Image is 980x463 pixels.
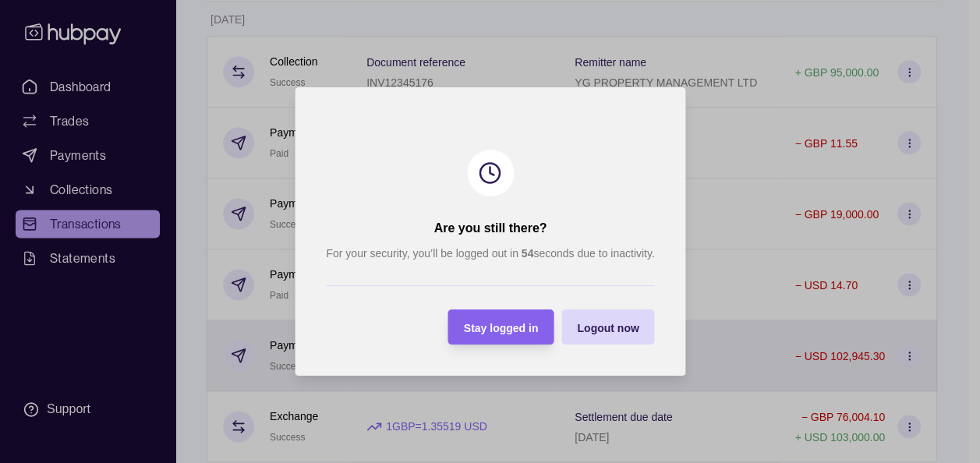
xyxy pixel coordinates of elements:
button: Stay logged in [448,309,554,345]
span: Logout now [577,322,639,334]
span: Stay logged in [463,322,538,334]
h2: Are you still there? [433,220,547,237]
strong: 54 [521,247,533,260]
p: For your security, you’ll be logged out in seconds due to inactivity. [326,245,654,262]
button: Logout now [561,309,654,345]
